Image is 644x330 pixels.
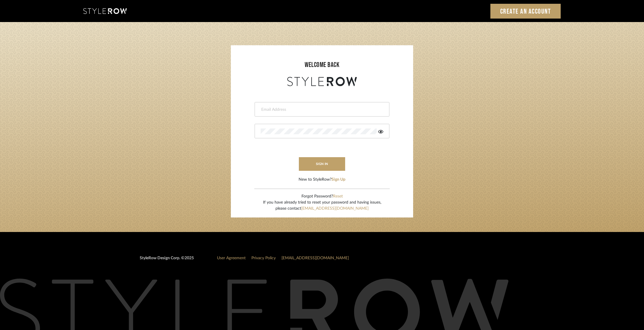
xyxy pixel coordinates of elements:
div: New to StyleRow? [299,177,345,183]
a: [EMAIL_ADDRESS][DOMAIN_NAME] [301,206,369,211]
button: sign in [299,157,345,171]
div: Forgot Password? [263,193,381,200]
button: Sign Up [332,177,345,183]
div: welcome back [237,60,407,70]
button: Reset [333,193,343,200]
div: If you have already tried to reset your password and having issues, please contact [263,200,381,212]
input: Email Address [261,107,382,113]
a: Create an Account [490,4,561,19]
div: StyleRow Design Corp. ©2025 [140,255,194,266]
a: User Agreement [217,256,246,260]
a: Privacy Policy [251,256,276,260]
a: [EMAIL_ADDRESS][DOMAIN_NAME] [281,256,349,260]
